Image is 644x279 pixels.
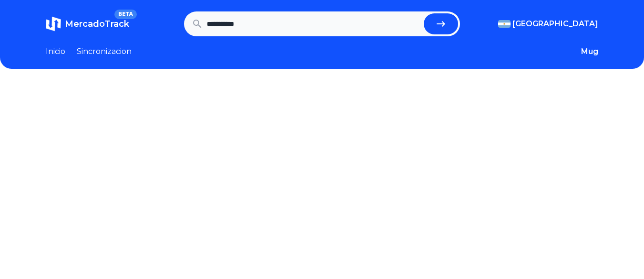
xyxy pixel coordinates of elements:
a: MercadoTrackBETA [46,16,129,32]
span: BETA [114,10,137,19]
img: Argentina [498,20,511,28]
img: MercadoTrack [46,16,61,32]
a: Sincronizacion [77,46,132,57]
span: [GEOGRAPHIC_DATA] [512,18,598,30]
button: [GEOGRAPHIC_DATA] [498,18,598,30]
button: Mug [581,46,598,57]
a: Inicio [46,46,65,57]
span: MercadoTrack [65,19,129,29]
